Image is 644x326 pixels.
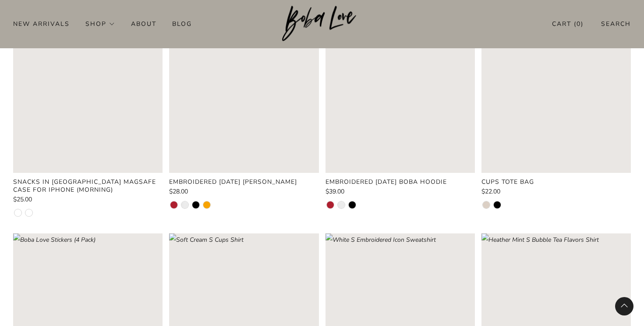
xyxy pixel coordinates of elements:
[326,23,475,172] image-skeleton: Loading image: Red S Embroidered Lunar New Year Boba Hoodie
[282,6,362,42] img: Boba Love
[85,17,115,31] a: Shop
[481,23,631,172] image-skeleton: Loading image: Soft Cream Cups Tote Bag
[169,23,318,172] image-skeleton: Loading image: Red XS Embroidered Lunar New Year Boba Shirt
[326,178,475,186] a: Embroidered [DATE] Boba Hoodie
[169,178,318,186] a: Embroidered [DATE] [PERSON_NAME]
[169,23,318,172] a: Red XS Embroidered Lunar New Year Boba Shirt Loading image: Red XS Embroidered Lunar New Year Bob...
[481,178,631,186] a: Cups Tote Bag
[481,178,534,186] product-card-title: Cups Tote Bag
[131,17,156,31] a: About
[13,23,163,172] image-skeleton: Loading image: Glossy iPhone 14 Snacks in Taiwan MagSafe Case for iPhone (Morning)
[481,187,500,196] span: $22.00
[169,189,318,195] a: $28.00
[13,23,163,172] a: Glossy iPhone 14 Snacks in Taiwan MagSafe Case for iPhone (Morning) Loading image: Glossy iPhone ...
[169,187,188,196] span: $28.00
[13,178,163,194] a: Snacks in [GEOGRAPHIC_DATA] MagSafe Case for iPhone (Morning)
[326,178,447,186] product-card-title: Embroidered [DATE] Boba Hoodie
[577,20,581,28] items-count: 0
[169,178,297,186] product-card-title: Embroidered [DATE] [PERSON_NAME]
[326,23,475,172] a: Red S Embroidered Lunar New Year Boba Hoodie Loading image: Red S Embroidered Lunar New Year Boba...
[13,17,70,31] a: New Arrivals
[615,297,633,315] back-to-top-button: Back to top
[326,187,344,196] span: $39.00
[172,17,192,31] a: Blog
[326,189,475,195] a: $39.00
[481,23,631,172] a: Soft Cream Cups Tote Bag Loading image: Soft Cream Cups Tote Bag
[552,17,584,31] a: Cart
[601,17,631,31] a: Search
[13,195,32,204] span: $25.00
[13,178,156,194] product-card-title: Snacks in [GEOGRAPHIC_DATA] MagSafe Case for iPhone (Morning)
[481,189,631,195] a: $22.00
[13,197,163,203] a: $25.00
